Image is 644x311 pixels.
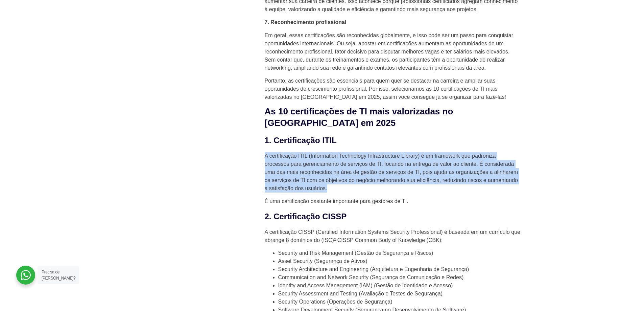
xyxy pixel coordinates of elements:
h3: 1. Certificação ITIL [265,134,522,147]
iframe: Chat Widget [522,224,644,311]
p: A certificação ITIL (Information Technology Infrastructure Library) é um framework que padroniza ... [265,152,522,193]
span: Precisa de [PERSON_NAME]? [42,270,75,281]
p: É uma certificação bastante importante para gestores de TI. [265,197,522,205]
li: Identity and Access Management (IAM) (Gestão de Identidade e Acesso) [278,282,522,290]
strong: 7. Reconhecimento profissional [265,19,347,25]
h2: As 10 certificações de TI mais valorizadas no [GEOGRAPHIC_DATA] em 2025 [265,106,522,129]
p: Portanto, as certificações são essenciais para quem quer se destacar na carreira e ampliar suas o... [265,77,522,101]
p: Em geral, essas certificações são reconhecidas globalmente, e isso pode ser um passo para conquis... [265,31,522,72]
li: Security Assessment and Testing (Avaliação e Testes de Segurança) [278,290,522,298]
li: Security Architecture and Engineering (Arquitetura e Engenharia de Segurança) [278,265,522,273]
div: Widget de chat [522,224,644,311]
p: A certificação CISSP (Certified Information Systems Security Professional) é baseada em um curríc... [265,228,522,244]
li: Security and Risk Management (Gestão de Segurança e Riscos) [278,249,522,257]
h3: 2. Certificação CISSP [265,210,522,223]
li: Security Operations (Operações de Segurança) [278,298,522,306]
li: Communication and Network Security (Segurança de Comunicação e Redes) [278,273,522,282]
li: Asset Security (Segurança de Ativos) [278,257,522,265]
